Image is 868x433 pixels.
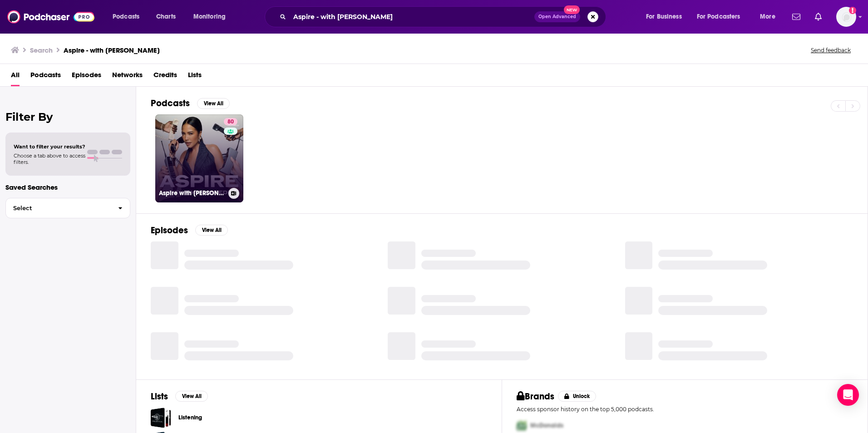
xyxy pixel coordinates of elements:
svg: Add a profile image [849,7,856,14]
span: Want to filter your results? [14,143,85,150]
h3: Search [30,46,53,54]
img: Podchaser - Follow, Share and Rate Podcasts [7,8,94,25]
button: open menu [640,10,693,24]
span: Monitoring [193,10,226,23]
img: User Profile [836,7,856,27]
span: Select [6,205,111,211]
span: For Business [646,10,682,23]
span: McDonalds [530,422,563,429]
button: Unlock [558,391,597,402]
button: Send feedback [808,46,853,54]
button: View All [175,391,208,402]
span: More [760,10,775,23]
h2: Brands [517,391,554,402]
span: 80 [227,118,234,127]
a: Networks [112,68,143,86]
button: View All [197,98,230,109]
h2: Podcasts [151,98,190,109]
a: Lists [188,68,202,86]
a: Show notifications dropdown [789,9,804,25]
button: Show profile menu [836,7,856,27]
span: Logged in as audreytaylor13 [836,7,856,27]
a: Show notifications dropdown [811,9,825,25]
a: EpisodesView All [151,225,228,236]
p: Saved Searches [5,183,130,192]
button: open menu [691,10,754,24]
span: For Podcasters [697,10,740,23]
span: Podcasts [113,10,139,23]
a: ListsView All [151,391,208,402]
span: Choose a tab above to access filters. [14,153,85,165]
h2: Lists [151,391,168,402]
a: Listening [178,413,202,423]
div: Search podcasts, credits, & more... [273,6,615,27]
div: Open Intercom Messenger [837,384,859,406]
button: View All [195,225,228,236]
a: All [11,68,20,86]
h3: Aspire with [PERSON_NAME] [159,189,225,197]
a: Charts [150,10,181,24]
a: Credits [153,68,177,86]
a: Listening [151,408,171,428]
a: Episodes [72,68,101,86]
input: Search podcasts, credits, & more... [290,10,534,24]
span: Open Advanced [538,15,576,19]
a: 80 [224,118,237,125]
span: Charts [156,10,176,23]
p: Access sponsor history on the top 5,000 podcasts. [517,406,853,413]
button: open menu [106,10,151,24]
h3: Aspire - with [PERSON_NAME] [64,46,160,54]
button: Select [5,198,130,218]
a: PodcastsView All [151,98,230,109]
a: Podcasts [30,68,61,86]
button: open menu [754,10,787,24]
h2: Episodes [151,225,188,236]
button: open menu [187,10,237,24]
h2: Filter By [5,110,130,123]
a: 80Aspire with [PERSON_NAME] [155,114,243,202]
span: New [564,5,580,14]
button: Open AdvancedNew [534,11,580,22]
